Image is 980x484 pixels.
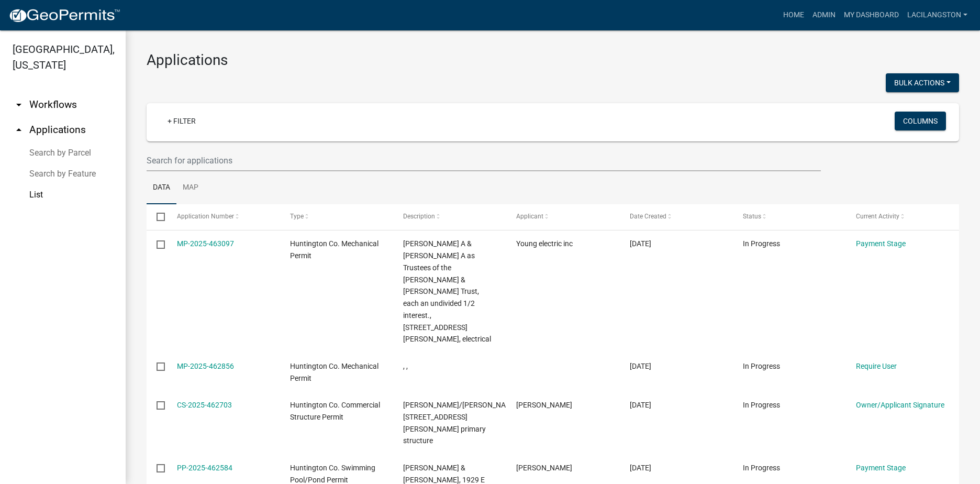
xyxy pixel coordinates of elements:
button: Columns [895,112,946,130]
span: Applicant [516,213,543,220]
span: 08/12/2025 [630,464,651,472]
span: Huntington Co. Mechanical Permit [290,239,378,260]
span: Description [403,213,435,220]
button: Bulk Actions [886,73,959,92]
a: MP-2025-463097 [177,239,234,248]
span: 08/13/2025 [630,239,651,248]
a: + Filter [159,112,204,130]
datatable-header-cell: Type [280,204,393,229]
span: 08/12/2025 [630,401,651,409]
a: Data [147,171,176,205]
span: In Progress [743,401,780,409]
span: Current Activity [856,213,899,220]
h3: Applications [147,51,959,69]
datatable-header-cell: Application Number [166,204,280,229]
a: Require User [856,362,897,370]
a: Map [176,171,205,205]
span: In Progress [743,239,780,248]
span: Huntington Co. Commercial Structure Permit [290,401,380,421]
i: arrow_drop_down [13,98,25,111]
a: Owner/Applicant Signature [856,401,944,409]
span: Application Number [177,213,234,220]
a: CS-2025-462703 [177,401,232,409]
span: 08/12/2025 [630,362,651,370]
datatable-header-cell: Applicant [506,204,619,229]
datatable-header-cell: Status [733,204,846,229]
span: Michelle Vaughan [516,401,572,409]
a: Payment Stage [856,464,906,472]
a: My Dashboard [840,5,903,25]
span: Type [290,213,304,220]
i: arrow_drop_up [13,124,25,136]
span: Status [743,213,761,220]
span: Date Created [630,213,666,220]
datatable-header-cell: Description [393,204,506,229]
a: Admin [808,5,840,25]
span: , , [403,362,408,370]
a: MP-2025-462856 [177,362,234,370]
datatable-header-cell: Date Created [619,204,732,229]
input: Search for applications [147,150,821,171]
span: Street, Brian W/Lisa, 265 N Tracy, new primary structure [403,401,520,445]
span: Huntington Co. Swimming Pool/Pond Permit [290,464,375,484]
span: Huntington Co. Mechanical Permit [290,362,378,382]
span: Young electric inc [516,239,573,248]
a: LaciLangston [903,5,972,25]
a: PP-2025-462584 [177,464,232,472]
datatable-header-cell: Select [147,204,166,229]
a: Payment Stage [856,239,906,248]
a: Home [779,5,808,25]
span: Spahr, Keith A & Barbara A as Trustees of the Keith A Spahr & Barbara A Spahr Trust, each an undi... [403,239,491,343]
span: Luke Unger [516,464,572,472]
span: In Progress [743,362,780,370]
span: In Progress [743,464,780,472]
datatable-header-cell: Current Activity [846,204,959,229]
